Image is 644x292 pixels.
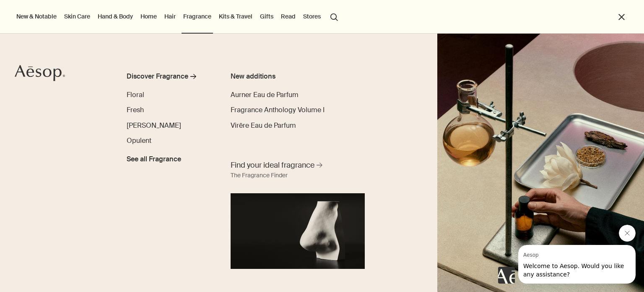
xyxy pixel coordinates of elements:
a: Gifts [258,11,275,22]
button: Open search [327,8,342,24]
div: Aesop says "Welcome to Aesop. Would you like any assistance?". Open messaging window to continue ... [498,225,636,284]
span: Aurner Eau de Parfum [231,90,299,99]
span: Floral [127,90,144,99]
a: Aurner Eau de Parfum [231,90,299,100]
a: See all Fragrance [127,151,181,164]
a: Hair [163,11,177,22]
a: Skin Care [62,11,92,22]
span: Fresh [127,105,144,114]
iframe: no content [498,267,515,284]
div: New additions [231,71,334,82]
a: [PERSON_NAME] [127,121,181,131]
button: Close the Menu [617,12,626,22]
div: Discover Fragrance [127,71,188,82]
svg: Aesop [15,65,65,82]
img: Plaster sculptures of noses resting on stone podiums and a wooden ladder. [437,34,644,292]
span: Find your ideal fragrance [231,160,314,171]
a: Read [279,11,297,22]
a: Fragrance Anthology Volume I [231,105,325,115]
a: Fresh [127,105,144,115]
span: Opulent [127,136,151,145]
a: Hand & Body [96,11,135,22]
div: The Fragrance Finder [231,171,288,181]
button: New & Notable [15,11,58,22]
iframe: Close message from Aesop [619,225,636,242]
iframe: Message from Aesop [518,245,636,284]
a: Kits & Travel [217,11,254,22]
span: Virēre Eau de Parfum [231,121,296,130]
a: Opulent [127,136,151,146]
a: Virēre Eau de Parfum [231,121,296,131]
a: Floral [127,90,144,100]
span: Woody [127,121,181,130]
a: Home [139,11,158,22]
a: Aesop [15,65,65,84]
span: See all Fragrance [127,154,181,164]
a: Find your ideal fragrance The Fragrance FinderA nose sculpture placed in front of black background [229,158,367,269]
a: Discover Fragrance [127,71,211,85]
a: Fragrance [182,11,213,22]
button: Stores [301,11,322,22]
span: Fragrance Anthology Volume I [231,105,325,114]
